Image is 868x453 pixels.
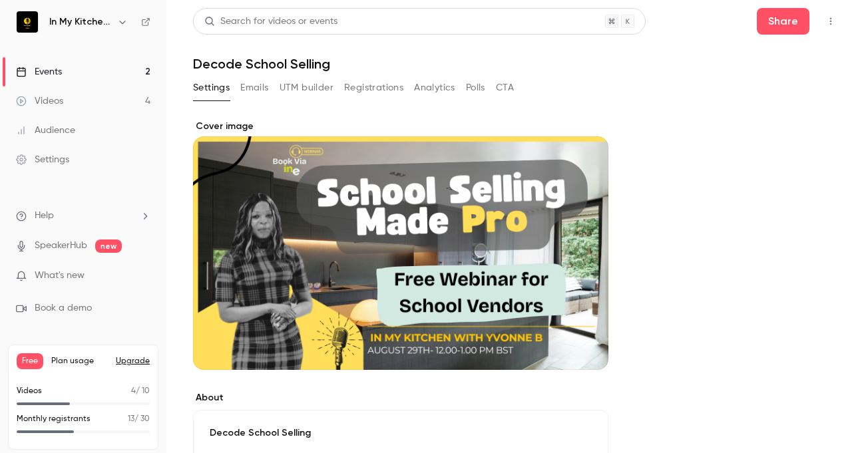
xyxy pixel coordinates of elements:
[414,77,455,98] button: Analytics
[16,65,62,78] div: Events
[95,239,122,253] span: new
[16,153,69,166] div: Settings
[17,413,91,425] p: Monthly registrants
[466,77,485,98] button: Polls
[193,77,230,98] button: Settings
[193,120,608,370] section: Cover image
[16,124,75,137] div: Audience
[210,426,592,440] p: Decode School Selling
[17,353,43,369] span: Free
[193,120,608,133] label: Cover image
[193,56,841,72] h1: Decode School Selling
[16,94,63,108] div: Videos
[17,11,38,33] img: In My Kitchen With Yvonne
[193,391,608,404] label: About
[35,209,54,223] span: Help
[280,77,333,98] button: UTM builder
[344,77,403,98] button: Registrations
[128,415,134,423] span: 13
[240,77,268,98] button: Emails
[131,385,150,397] p: / 10
[134,270,150,282] iframe: Noticeable Trigger
[757,8,809,35] button: Share
[128,413,150,425] p: / 30
[35,269,85,283] span: What's new
[35,239,87,253] a: SpeakerHub
[49,15,112,29] h6: In My Kitchen With [PERSON_NAME]
[51,356,108,367] span: Plan usage
[116,356,150,367] button: Upgrade
[17,385,42,397] p: Videos
[204,15,337,29] div: Search for videos or events
[131,387,136,395] span: 4
[35,301,92,315] span: Book a demo
[16,209,150,223] li: help-dropdown-opener
[496,77,514,98] button: CTA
